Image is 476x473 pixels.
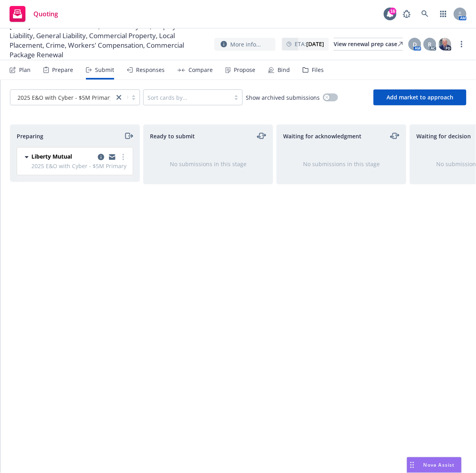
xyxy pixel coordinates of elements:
div: Responses [136,67,165,73]
button: Nova Assist [407,457,462,473]
span: 2025 E&O with Cyber - $5M Primary [31,162,128,170]
div: Drag to move [407,457,417,473]
a: UserZoom Technologies, Inc. [10,60,74,67]
div: No submissions in this stage [289,160,393,168]
span: Quoting [33,11,58,17]
button: More info... [214,38,276,51]
span: Nova Assist [424,461,455,468]
span: More info... [230,40,261,48]
div: Bind [278,67,290,73]
span: Add market to approach [387,93,453,101]
span: ETA : [295,40,324,48]
a: moveRight [124,131,133,141]
span: 2025 E&O with Cyber - $5M Primary [14,93,110,102]
a: copy logging email [96,152,106,162]
div: Prepare [52,67,73,73]
a: more [119,152,128,162]
a: Quoting [6,3,61,25]
span: 2025 E&O with Cyber - $5M Primary [17,93,113,102]
a: moveLeftRight [390,131,400,141]
div: Compare [188,67,213,73]
a: more [457,39,466,49]
strong: [DATE] [306,40,324,48]
a: View renewal prep case [334,38,403,50]
span: Ready to submit [150,132,195,140]
span: Waiting for acknowledgment [283,132,361,140]
a: copy logging email [107,152,117,162]
a: Quoting plans [80,60,111,67]
div: 16 [389,8,396,15]
div: Submit [95,67,114,73]
button: Add market to approach [373,89,466,105]
span: Preparing [17,132,43,140]
span: R [428,40,432,48]
span: [DATE] Errors and Omissions, E&O with Cyber, Employers Liability, General Liability, Commercial P... [10,21,208,60]
span: Quoting plan [117,60,145,67]
div: View renewal prep case [334,38,403,50]
a: Switch app [435,6,451,22]
div: Files [312,67,324,73]
a: Search [417,6,433,22]
span: Liberty Mutual [31,152,72,161]
img: photo [439,38,451,50]
a: close [114,93,124,102]
span: D [413,40,417,48]
div: Propose [234,67,255,73]
div: Plan [19,67,31,73]
a: moveLeftRight [257,131,266,141]
div: No submissions in this stage [156,160,260,168]
span: Show archived submissions [246,93,320,102]
a: Report a Bug [399,6,415,22]
span: Waiting for decision [416,132,471,140]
